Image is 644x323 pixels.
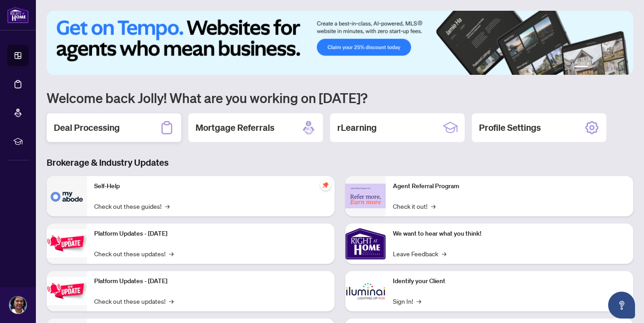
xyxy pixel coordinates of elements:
[393,201,435,211] a: Check it out!→
[393,296,421,306] a: Sign In!→
[169,249,174,258] span: →
[337,121,377,134] h2: rLearning
[431,201,435,211] span: →
[47,277,87,305] img: Platform Updates - July 8, 2025
[393,229,626,239] p: We want to hear what you think!
[169,296,174,306] span: →
[94,249,174,258] a: Check out these updates!→
[7,7,29,23] img: logo
[574,66,588,69] button: 1
[345,224,386,264] img: We want to hear what you think!
[608,292,635,319] button: Open asap
[47,11,633,75] img: Slide 0
[94,276,327,286] p: Platform Updates - [DATE]
[47,89,633,106] h1: Welcome back Jolly! What are you working on [DATE]?
[47,229,87,258] img: Platform Updates - July 21, 2025
[442,249,446,258] span: →
[393,249,446,258] a: Leave Feedback→
[479,121,541,134] h2: Profile Settings
[94,181,327,191] p: Self-Help
[393,181,626,191] p: Agent Referral Program
[9,297,26,314] img: Profile Icon
[47,176,87,216] img: Self-Help
[393,276,626,286] p: Identify your Client
[320,180,331,190] span: pushpin
[417,296,421,306] span: →
[614,66,617,69] button: 5
[94,296,174,306] a: Check out these updates!→
[606,66,610,69] button: 4
[54,121,120,134] h2: Deal Processing
[621,66,624,69] button: 6
[94,201,170,211] a: Check out these guides!→
[165,201,170,211] span: →
[196,121,274,134] h2: Mortgage Referrals
[592,66,596,69] button: 2
[47,156,633,169] h3: Brokerage & Industry Updates
[345,184,386,208] img: Agent Referral Program
[94,229,327,239] p: Platform Updates - [DATE]
[345,271,386,311] img: Identify your Client
[599,66,603,69] button: 3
